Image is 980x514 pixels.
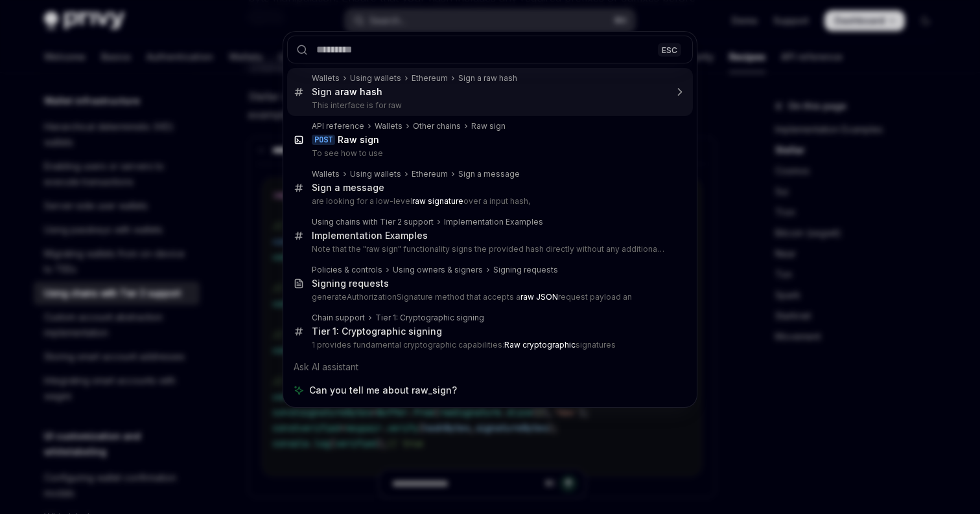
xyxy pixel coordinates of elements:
div: Wallets [375,121,402,131]
div: Chain support [312,313,365,323]
p: This interface is for raw [312,100,666,111]
div: Using chains with Tier 2 support [312,217,434,227]
b: raw JSON [520,292,558,302]
div: Sign a message [458,169,520,179]
p: Note that the "raw sign" functionality signs the provided hash directly without any additional byte [312,244,666,254]
div: API reference [312,121,364,131]
div: Wallets [312,73,340,84]
div: Other chains [413,121,461,131]
div: Sign a raw hash [458,73,517,84]
b: Raw sign [338,134,379,145]
div: Sign a message [312,182,384,194]
div: Using wallets [350,169,401,179]
div: Ethereum [412,169,448,179]
div: Raw sign [471,121,506,131]
span: Can you tell me about raw_sign? [309,384,457,397]
p: are looking for a low-level over a input hash, [312,196,666,207]
b: raw hash [340,86,382,97]
div: Ask AI assistant [287,355,693,379]
div: Signing requests [312,278,389,289]
div: Wallets [312,169,340,179]
div: Ethereum [412,73,448,84]
b: raw signature [412,196,463,206]
div: ESC [658,43,681,56]
p: 1 provides fundamental cryptographic capabilities: signatures [312,340,666,350]
div: POST [312,135,335,145]
p: To see how to use [312,148,666,159]
div: Sign a [312,86,382,98]
div: Tier 1: Cryptographic signing [312,326,442,337]
div: Tier 1: Cryptographic signing [375,313,484,323]
div: Using owners & signers [393,265,483,275]
div: Implementation Examples [312,230,428,241]
p: generateAuthorizationSignature method that accepts a request payload an [312,292,666,302]
div: Implementation Examples [444,217,543,227]
div: Signing requests [493,265,558,275]
div: Policies & controls [312,265,382,275]
div: Using wallets [350,73,401,84]
b: Raw cryptographic [504,340,576,350]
